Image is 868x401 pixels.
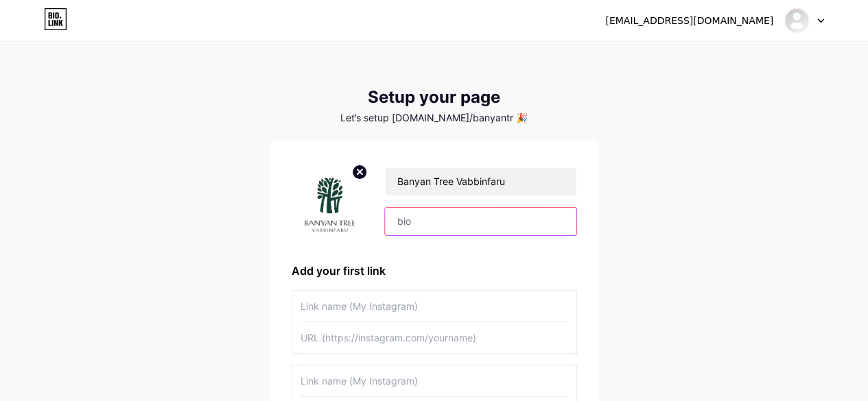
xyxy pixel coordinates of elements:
div: Let’s setup [DOMAIN_NAME]/banyantr 🎉 [270,112,599,123]
div: [EMAIL_ADDRESS][DOMAIN_NAME] [605,14,773,28]
img: profile pic [292,162,368,241]
img: BanyanTree Maldives [784,8,810,34]
input: Link name (My Instagram) [301,365,568,396]
input: Link name (My Instagram) [301,291,568,321]
input: Your name [385,168,576,195]
input: URL (https://instagram.com/yourname) [301,322,568,353]
div: Setup your page [270,88,599,107]
input: bio [385,208,576,235]
div: Add your first link [292,263,577,279]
